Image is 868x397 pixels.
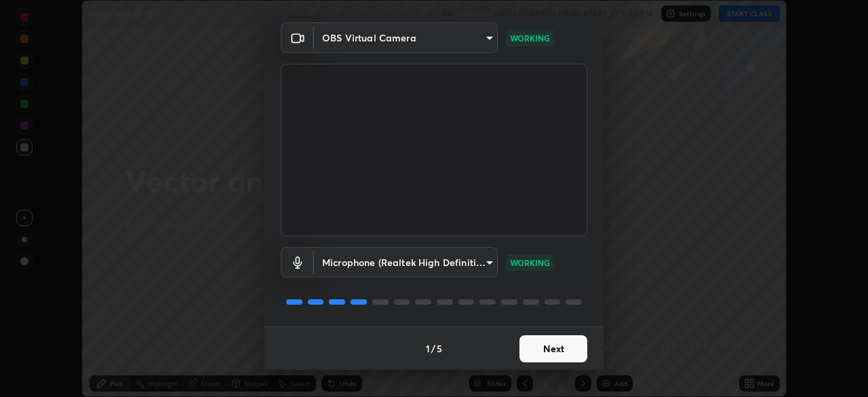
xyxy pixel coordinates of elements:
[314,247,498,278] div: OBS Virtual Camera
[519,335,587,362] button: Next
[510,32,550,44] p: WORKING
[426,341,430,356] h4: 1
[510,257,550,269] p: WORKING
[314,22,498,53] div: OBS Virtual Camera
[431,341,435,356] h4: /
[437,341,442,356] h4: 5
